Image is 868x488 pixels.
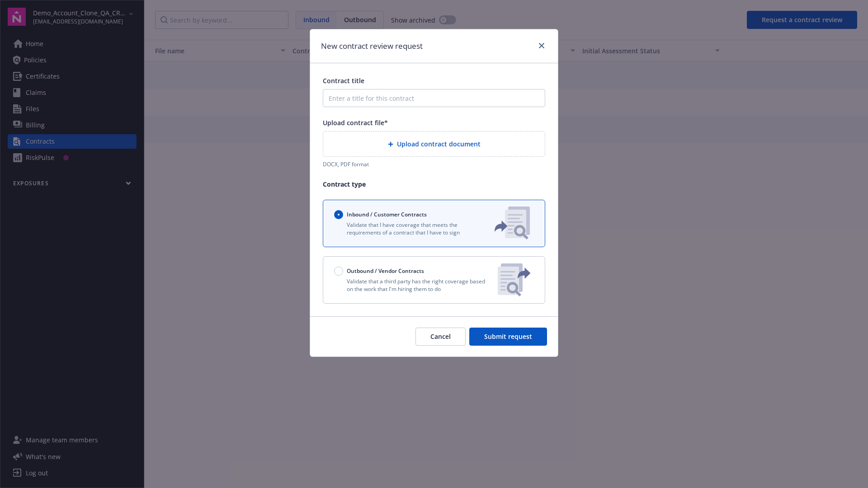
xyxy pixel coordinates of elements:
[323,89,545,107] input: Enter a title for this contract
[323,179,545,189] p: Contract type
[397,139,481,149] span: Upload contract document
[415,328,466,346] button: Cancel
[334,210,343,219] input: Inbound / Customer Contracts
[323,256,545,304] button: Outbound / Vendor ContractsValidate that a third party has the right coverage based on the work t...
[323,118,388,127] span: Upload contract file*
[347,267,424,275] span: Outbound / Vendor Contracts
[321,40,423,52] h1: New contract review request
[323,160,545,168] div: DOCX, PDF format
[347,211,427,218] span: Inbound / Customer Contracts
[334,277,491,293] p: Validate that a third party has the right coverage based on the work that I'm hiring them to do
[484,332,532,341] span: Submit request
[323,76,364,85] span: Contract title
[323,200,545,247] button: Inbound / Customer ContractsValidate that I have coverage that meets the requirements of a contra...
[323,131,545,157] div: Upload contract document
[334,221,480,236] p: Validate that I have coverage that meets the requirements of a contract that I have to sign
[536,40,547,51] a: close
[469,328,547,346] button: Submit request
[334,267,343,276] input: Outbound / Vendor Contracts
[430,332,451,341] span: Cancel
